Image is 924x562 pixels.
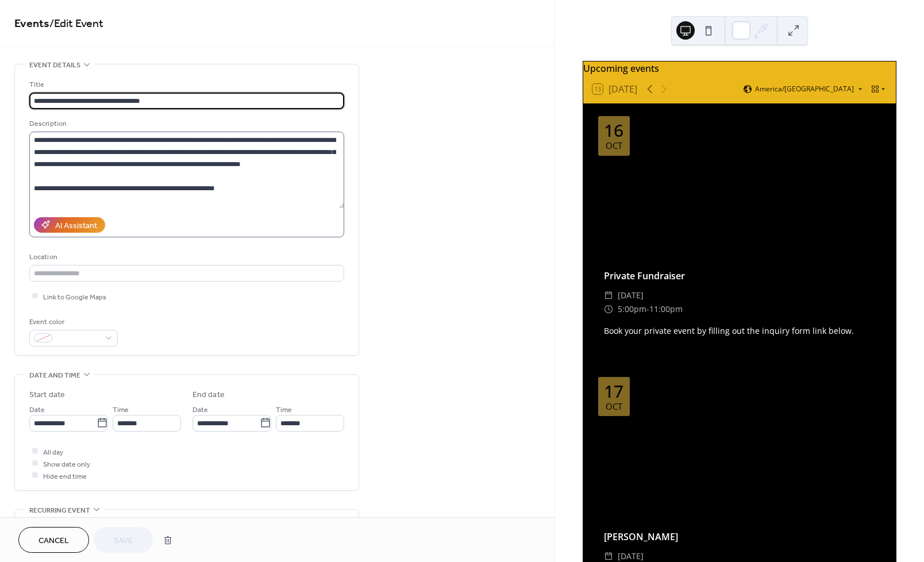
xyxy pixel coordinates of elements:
div: End date [192,389,225,401]
div: Oct [606,141,622,150]
div: Description [29,118,342,130]
div: Title [29,79,342,91]
span: 5:00pm [618,302,646,316]
span: / Edit Event [49,13,103,35]
span: Recurring event [29,505,90,517]
span: Date [29,403,45,415]
div: Start date [29,389,65,401]
span: - [646,302,649,316]
span: [DATE] [618,288,644,302]
span: Date [192,403,208,415]
span: Time [276,403,292,415]
span: Event details [29,59,80,71]
span: Link to Google Maps [43,291,106,303]
div: ​ [604,302,613,316]
div: Oct [606,402,622,411]
a: Events [14,13,49,35]
span: 11:00pm [649,302,683,316]
div: 17 [604,383,623,400]
button: AI Assistant [34,217,105,233]
a: [PERSON_NAME] [604,530,678,543]
div: AI Assistant [55,220,97,232]
div: Upcoming events [583,61,896,75]
button: Cancel [18,527,89,553]
div: 16 [604,122,623,139]
div: Location [29,251,342,263]
span: America/[GEOGRAPHIC_DATA] [755,86,854,93]
span: Cancel [38,535,69,547]
div: Event color [29,316,115,328]
div: Book your private event by filling out the inquiry form link below. [592,325,887,337]
span: Hide end time [43,470,87,482]
span: Show date only [43,458,90,470]
div: Private Fundraiser [592,269,887,283]
span: Date and time [29,369,80,382]
span: All day [43,446,63,458]
span: Time [113,403,129,415]
div: ​ [604,288,613,302]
